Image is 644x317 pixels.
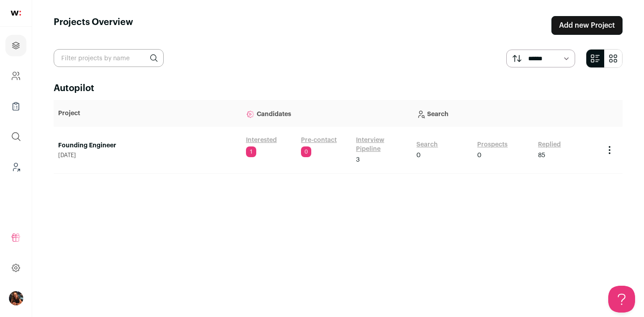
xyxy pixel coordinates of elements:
a: Interview Pipeline [356,136,407,154]
p: Candidates [246,104,408,122]
span: 3 [356,155,360,164]
img: wellfound-shorthand-0d5821cbd27db2630d0214b213865d53afaa358527fdda9d0ea32b1df1b89c2c.svg [11,11,21,16]
h2: Autopilot [54,82,623,95]
span: 0 [301,146,311,157]
a: Prospects [477,140,508,149]
a: Add new Project [551,16,623,35]
img: 13968079-medium_jpg [9,291,23,305]
a: Leads (Backoffice) [5,156,26,178]
button: Open dropdown [9,291,23,305]
a: Replied [538,140,561,149]
a: Company and ATS Settings [5,65,26,87]
span: 85 [538,151,545,160]
iframe: Help Scout Beacon - Open [608,286,635,313]
p: Project [58,109,237,118]
a: Projects [5,35,26,56]
p: Search [416,104,595,122]
h1: Projects Overview [54,16,133,35]
a: Interested [246,136,277,145]
span: [DATE] [58,152,237,159]
button: Project Actions [604,145,615,155]
span: 0 [416,151,421,160]
a: Pre-contact [301,136,337,145]
span: 1 [246,146,256,157]
a: Search [416,140,438,149]
input: Filter projects by name [54,49,164,67]
span: 0 [477,151,482,160]
a: Founding Engineer [58,141,237,150]
a: Company Lists [5,96,26,117]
